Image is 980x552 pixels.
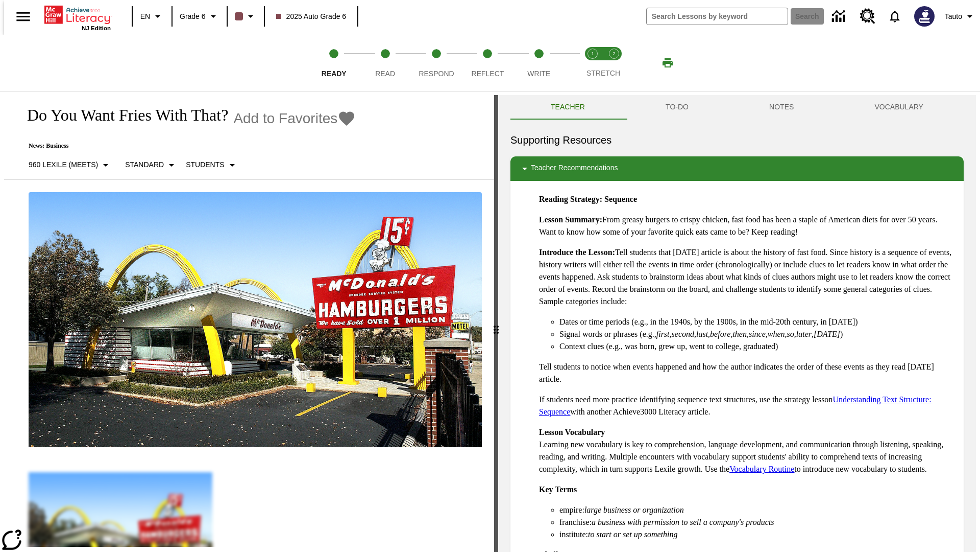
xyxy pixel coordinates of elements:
button: Language: EN, Select a language [136,7,168,26]
em: last [696,330,708,338]
a: Data Center [826,3,854,31]
button: Write step 5 of 5 [509,35,569,91]
p: Standard [125,159,164,170]
span: Respond [419,70,454,78]
input: search field [647,8,788,25]
li: Signal words or phrases (e.g., , , , , , , , , , ) [559,328,955,340]
li: institute: [559,528,955,541]
em: a business with permission to sell a company's products [592,518,774,526]
span: Reflect [472,70,504,78]
button: Profile/Settings [941,7,980,26]
strong: Lesson Summary: [539,215,602,224]
button: NOTES [729,95,834,120]
div: Press Enter or Spacebar and then press right and left arrow keys to move the slider [494,95,498,552]
strong: Introduce the Lesson: [539,248,615,257]
p: Students [186,159,224,170]
button: Read step 2 of 5 [355,35,414,91]
p: Learning new vocabulary is key to comprehension, language development, and communication through ... [539,426,955,475]
div: Instructional Panel Tabs [510,95,964,120]
text: 2 [612,51,615,56]
em: [DATE] [814,330,840,338]
a: Understanding Text Structure: Sequence [539,395,932,416]
span: Write [527,70,550,78]
button: Print [651,54,684,72]
li: Context clues (e.g., was born, grew up, went to college, graduated) [559,340,955,353]
p: From greasy burgers to crispy chicken, fast food has been a staple of American diets for over 50 ... [539,214,955,238]
img: Avatar [914,6,935,27]
div: reading [4,95,494,547]
li: empire: [559,504,955,516]
p: Tell students to notice when events happened and how the author indicates the order of these even... [539,361,955,385]
h6: Supporting Resources [510,132,964,148]
span: Ready [322,70,347,78]
span: NJ Edition [82,25,111,31]
em: since [749,330,766,338]
p: 960 Lexile (Meets) [29,159,98,170]
img: One of the first McDonald's stores, with the iconic red sign and golden arches. [29,192,482,448]
em: before [710,330,730,338]
button: Grade: Grade 6, Select a grade [176,7,224,26]
button: Stretch Read step 1 of 2 [578,35,607,91]
span: Read [375,70,395,78]
strong: Reading Strategy: [539,195,602,203]
button: VOCABULARY [834,95,964,120]
span: Grade 6 [180,11,206,22]
button: Scaffolds, Standard [121,156,182,174]
li: Dates or time periods (e.g., in the 1940s, by the 1900s, in the mid-20th century, in [DATE]) [559,316,955,328]
button: Respond step 3 of 5 [407,35,466,91]
a: Vocabulary Routine [729,465,794,473]
strong: Sequence [604,195,637,203]
div: activity [498,95,976,552]
button: Select a new avatar [908,3,941,30]
strong: Key Terms [539,485,577,494]
p: If students need more practice identifying sequence text structures, use the strategy lesson with... [539,394,955,418]
span: EN [140,11,150,22]
button: Reflect step 4 of 5 [458,35,517,91]
p: Teacher Recommendations [531,163,618,175]
em: then [732,330,747,338]
em: when [768,330,785,338]
em: second [672,330,694,338]
text: 1 [591,51,594,56]
div: Teacher Recommendations [510,156,964,181]
div: Home [44,4,111,31]
em: first [656,330,670,338]
p: Tell students that [DATE] article is about the history of fast food. Since history is a sequence ... [539,246,955,308]
em: to start or set up something [588,530,678,539]
h1: Do You Want Fries With That? [16,106,228,125]
span: Tauto [945,11,962,22]
button: Class color is dark brown. Change class color [231,7,261,26]
strong: Lesson Vocabulary [539,428,605,436]
span: STRETCH [586,69,620,77]
button: TO-DO [625,95,729,120]
a: Notifications [881,3,908,30]
button: Add to Favorites - Do You Want Fries With That? [233,109,356,127]
button: Teacher [510,95,625,120]
em: large business or organization [584,505,684,514]
p: News: Business [16,142,356,150]
button: Ready step 1 of 5 [304,35,363,91]
button: Select Lexile, 960 Lexile (Meets) [24,156,116,174]
span: 2025 Auto Grade 6 [276,11,347,22]
li: franchise: [559,516,955,528]
button: Stretch Respond step 2 of 2 [599,35,629,91]
span: Add to Favorites [233,110,337,127]
button: Select Student [182,156,242,174]
a: Resource Center, Will open in new tab [854,3,881,30]
em: later [796,330,812,338]
button: Open side menu [8,2,38,32]
em: so [787,330,794,338]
